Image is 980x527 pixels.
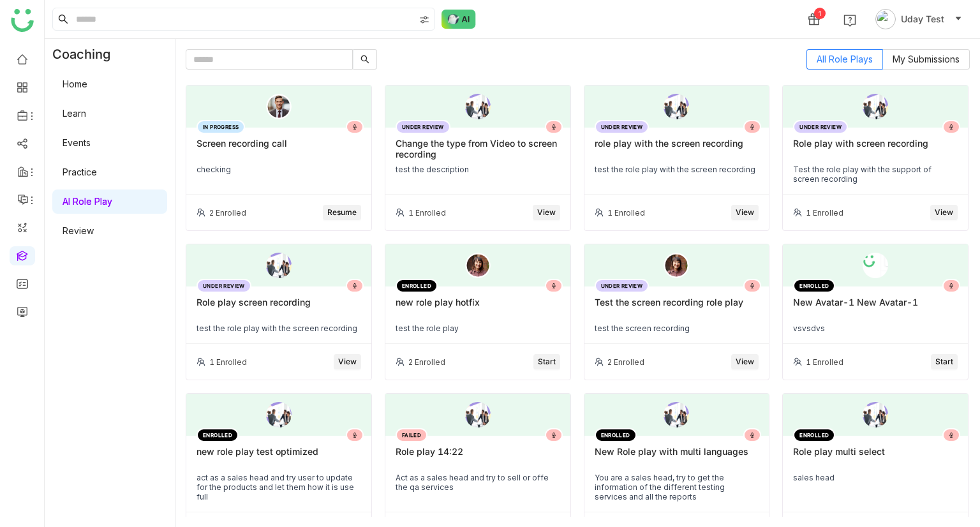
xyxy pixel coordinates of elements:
[63,137,91,148] a: Events
[736,207,754,219] span: View
[442,10,476,29] img: ask-buddy-normal.svg
[873,9,965,29] button: Uday Test
[664,94,689,119] img: 68c94f1052e66838b9518aed
[817,54,873,64] span: All Role Plays
[793,297,958,318] div: New Avatar-1 New Avatar-1
[793,446,958,468] div: Role play multi select
[63,225,94,236] a: Review
[793,138,958,160] div: Role play with screen recording
[595,279,650,293] div: UNDER REVIEW
[664,402,689,427] img: 68c94f1052e66838b9518aed
[793,165,958,184] div: Test the role play with the support of screen recording
[863,94,888,119] img: 68c94f1052e66838b9518aed
[533,205,560,220] button: View
[595,323,759,333] div: test the screen recording
[396,138,560,160] div: Change the type from Video to screen recording
[396,165,560,174] div: test the description
[465,94,491,119] img: 68c94f1052e66838b9518aed
[63,78,87,89] a: Home
[863,253,888,278] img: 68c9481f52e66838b95152f1
[197,323,361,333] div: test the role play with the screen recording
[863,402,888,427] img: 68c94f1052e66838b9518aed
[11,9,34,32] img: logo
[408,208,446,218] div: 1 Enrolled
[843,14,856,27] img: help.svg
[793,279,835,293] div: ENROLLED
[197,120,245,134] div: IN PROGRESS
[396,428,427,442] div: FAILED
[396,297,560,318] div: new role play hotfix
[338,356,357,368] span: View
[607,208,645,218] div: 1 Enrolled
[408,357,445,367] div: 2 Enrolled
[538,356,556,368] span: Start
[197,297,361,318] div: Role play screen recording
[396,279,438,293] div: ENROLLED
[595,473,759,501] div: You are a sales head, try to get the information of the different testing services and all the re...
[793,323,958,333] div: vsvsdvs
[327,207,357,219] span: Resume
[465,402,491,427] img: 68c94f1052e66838b9518aed
[664,253,689,278] img: female.png
[931,354,958,369] button: Start
[396,120,450,134] div: UNDER REVIEW
[595,165,759,174] div: test the role play with the screen recording
[901,12,944,26] span: Uday Test
[731,354,759,369] button: View
[197,446,361,468] div: new role play test optimized
[266,402,292,427] img: 689300ffd8d78f14571ae75c
[875,9,896,29] img: avatar
[595,297,759,318] div: Test the screen recording role play
[935,207,953,219] span: View
[396,323,560,333] div: test the role play
[209,208,246,218] div: 2 Enrolled
[806,208,843,218] div: 1 Enrolled
[814,8,826,19] div: 1
[793,473,958,482] div: sales head
[323,205,361,220] button: Resume
[197,279,251,293] div: UNDER REVIEW
[930,205,958,220] button: View
[63,108,86,119] a: Learn
[396,446,560,468] div: Role play 14:22
[893,54,960,64] span: My Submissions
[793,120,848,134] div: UNDER REVIEW
[595,446,759,468] div: New Role play with multi languages
[197,165,361,174] div: checking
[731,205,759,220] button: View
[595,428,637,442] div: ENROLLED
[63,167,97,177] a: Practice
[45,39,130,70] div: Coaching
[935,356,953,368] span: Start
[465,253,491,278] img: female.png
[595,120,650,134] div: UNDER REVIEW
[533,354,560,369] button: Start
[197,428,239,442] div: ENROLLED
[607,357,644,367] div: 2 Enrolled
[197,473,361,501] div: act as a sales head and try user to update for the products and let them how it is use full
[266,94,292,119] img: male.png
[537,207,556,219] span: View
[334,354,361,369] button: View
[736,356,754,368] span: View
[419,15,429,25] img: search-type.svg
[63,196,112,207] a: AI Role Play
[793,428,835,442] div: ENROLLED
[266,253,292,278] img: 68c94f1052e66838b9518aed
[396,473,560,492] div: Act as a sales head and try to sell or offe the qa services
[806,357,843,367] div: 1 Enrolled
[595,138,759,160] div: role play with the screen recording
[209,357,247,367] div: 1 Enrolled
[197,138,361,160] div: Screen recording call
